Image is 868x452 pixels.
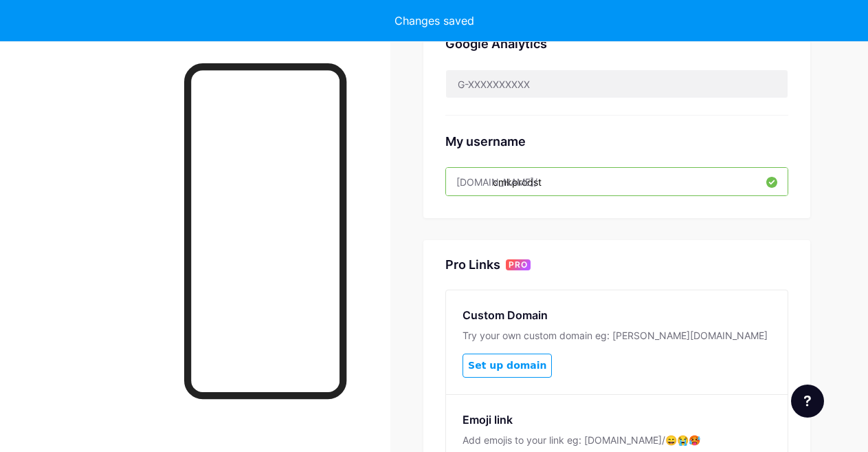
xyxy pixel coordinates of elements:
div: [DOMAIN_NAME]/ [456,175,537,189]
span: Set up domain [468,360,546,372]
button: Set up domain [463,354,552,378]
div: Emoji link [463,411,771,428]
input: G-XXXXXXXXXX [446,70,788,98]
div: Google Analytics [445,34,788,53]
div: Changes saved [394,12,474,29]
input: username [446,168,788,195]
div: Pro Links [445,257,500,273]
div: Custom Domain [463,307,771,323]
div: Add emojis to your link eg: [DOMAIN_NAME]/😄😭🥵 [463,433,771,447]
div: My username [445,132,788,151]
div: Try your own custom domain eg: [PERSON_NAME][DOMAIN_NAME] [463,329,771,343]
span: PRO [509,259,528,270]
